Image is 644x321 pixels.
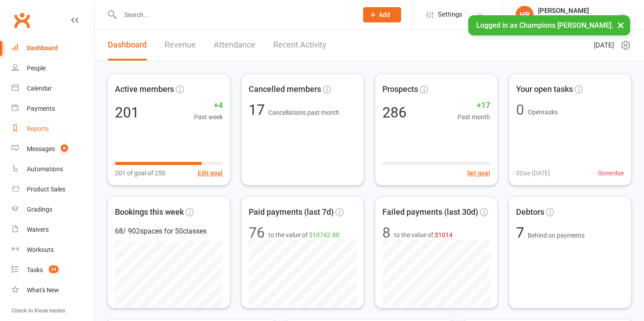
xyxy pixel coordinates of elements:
[382,105,407,120] div: 286
[249,101,268,118] span: 17
[458,99,490,112] span: +17
[27,226,49,233] div: Waivers
[363,7,401,22] button: Add
[115,206,184,219] span: Bookings this week
[438,4,462,25] span: Settings
[467,168,490,178] button: Set goal
[12,220,94,240] a: Waivers
[12,159,94,179] a: Automations
[538,7,619,15] div: [PERSON_NAME]
[458,112,490,122] span: Past month
[598,168,624,178] span: 0 overdue
[309,231,339,239] span: $10742.80
[249,206,334,219] span: Paid payments (last 7d)
[516,103,524,117] div: 0
[382,206,478,219] span: Failed payments (last 30d)
[194,112,223,122] span: Past week
[12,280,94,300] a: What's New
[268,230,339,240] span: to the value of
[516,6,534,24] div: HB
[115,226,223,237] div: 68 / 902 spaces for 50 classes
[61,144,68,152] span: 6
[382,83,418,96] span: Prospects
[249,226,265,240] div: 76
[268,109,339,116] span: Cancellations past month
[27,286,59,294] div: What's New
[516,206,544,219] span: Debtors
[115,168,165,178] span: 201 of goal of 250
[516,83,573,96] span: Your open tasks
[27,206,52,213] div: Gradings
[27,65,46,72] div: People
[27,44,58,52] div: Dashboard
[12,179,94,200] a: Product Sales
[198,168,223,178] button: Edit goal
[12,58,94,78] a: People
[214,30,255,61] a: Attendance
[528,232,585,239] span: Behind on payments
[27,186,65,193] div: Product Sales
[12,119,94,139] a: Reports
[12,78,94,99] a: Calendar
[476,21,613,30] span: Logged in as Champions [PERSON_NAME].
[382,226,390,240] div: 8
[249,83,321,96] span: Cancelled members
[12,38,94,58] a: Dashboard
[12,260,94,280] a: Tasks 24
[12,240,94,260] a: Workouts
[27,165,63,173] div: Automations
[194,99,223,112] span: +4
[394,230,453,240] span: to the value of
[528,108,558,116] span: Open tasks
[379,11,390,18] span: Add
[118,9,352,21] input: Search...
[12,139,94,159] a: Messages 6
[27,105,55,112] div: Payments
[538,15,619,23] div: Champions [PERSON_NAME]
[115,105,139,120] div: 201
[613,15,629,35] button: ×
[12,200,94,220] a: Gradings
[516,168,550,178] span: 0 Due [DATE]
[27,266,43,273] div: Tasks
[273,30,326,61] a: Recent Activity
[27,246,54,253] div: Workouts
[435,231,453,239] span: $1014
[27,125,49,132] div: Reports
[516,224,528,241] span: 7
[594,40,614,51] span: [DATE]
[165,30,196,61] a: Revenue
[11,9,33,31] a: Clubworx
[108,30,147,61] a: Dashboard
[27,85,52,92] div: Calendar
[49,265,59,273] span: 24
[27,145,55,152] div: Messages
[115,83,174,96] span: Active members
[12,99,94,119] a: Payments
